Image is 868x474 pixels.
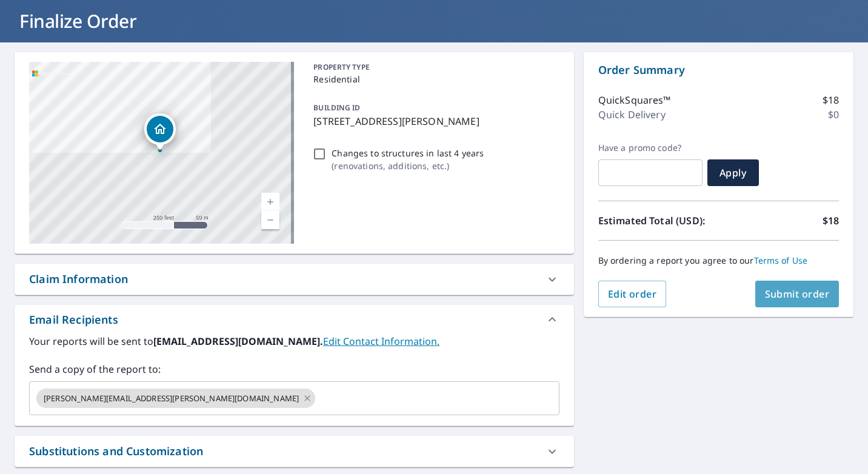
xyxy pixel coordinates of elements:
a: Terms of Use [754,255,808,266]
a: EditContactInfo [323,335,439,348]
p: $0 [828,107,839,122]
b: [EMAIL_ADDRESS][DOMAIN_NAME]. [153,335,323,348]
h1: Finalize Order [15,8,853,33]
span: [PERSON_NAME][EMAIL_ADDRESS][PERSON_NAME][DOMAIN_NAME] [36,393,306,404]
p: BUILDING ID [313,102,360,113]
label: Have a promo code? [598,142,703,153]
p: QuickSquares™ [598,93,671,107]
span: Submit order [765,287,830,301]
p: Order Summary [598,62,839,78]
div: Email Recipients [29,312,118,328]
p: ( renovations, additions, etc. ) [332,159,484,172]
button: Submit order [755,281,840,307]
label: Your reports will be sent to [29,334,559,349]
div: [PERSON_NAME][EMAIL_ADDRESS][PERSON_NAME][DOMAIN_NAME] [36,389,315,408]
button: Apply [707,159,759,186]
p: Residential [313,73,554,85]
p: Estimated Total (USD): [598,213,719,228]
button: Edit order [598,281,667,307]
p: PROPERTY TYPE [313,62,554,73]
div: Substitutions and Customization [29,443,203,459]
p: $18 [823,93,839,107]
p: [STREET_ADDRESS][PERSON_NAME] [313,114,554,129]
div: Substitutions and Customization [15,436,574,467]
div: Claim Information [15,264,574,295]
span: Edit order [608,287,657,301]
a: Current Level 17, Zoom Out [261,211,279,229]
p: Changes to structures in last 4 years [332,147,484,159]
div: Email Recipients [15,305,574,334]
label: Send a copy of the report to: [29,362,559,376]
p: Quick Delivery [598,107,666,122]
p: By ordering a report you agree to our [598,255,839,266]
div: Claim Information [29,271,128,287]
a: Current Level 17, Zoom In [261,193,279,211]
div: Dropped pin, building 1, Residential property, 9432 Justus Ave SW Beach City, OH 44608 [144,113,176,151]
p: $18 [823,213,839,228]
span: Apply [717,166,749,179]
